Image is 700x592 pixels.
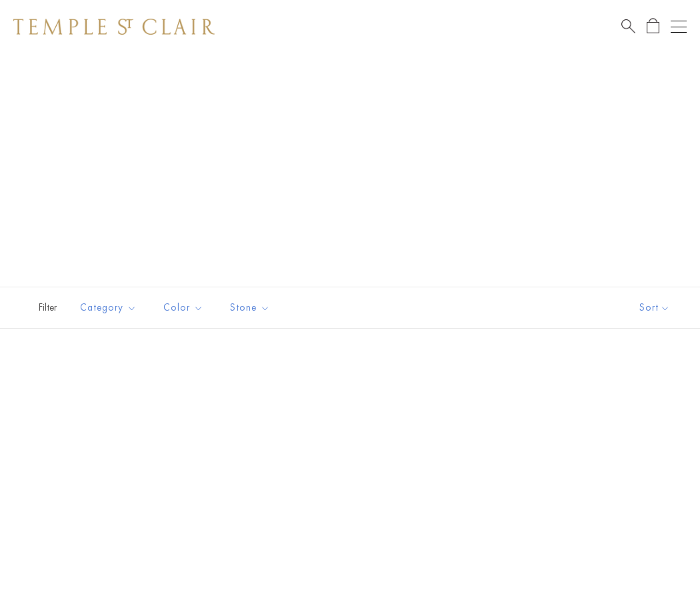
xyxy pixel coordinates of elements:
[70,293,147,323] button: Category
[153,293,213,323] button: Color
[220,293,280,323] button: Stone
[223,299,280,316] span: Stone
[73,299,147,316] span: Category
[13,19,215,35] img: Temple St. Clair
[671,19,687,35] button: Open navigation
[647,18,659,35] a: Open Shopping Bag
[157,299,213,316] span: Color
[609,287,700,328] button: Show sort by
[621,18,635,35] a: Search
